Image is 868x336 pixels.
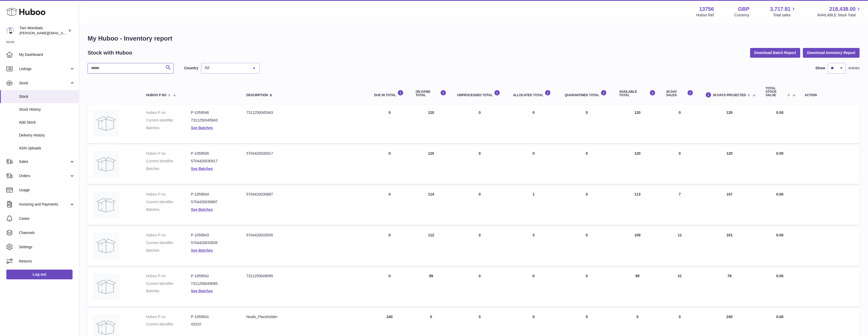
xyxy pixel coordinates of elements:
[146,125,191,130] dt: Batches
[19,120,75,125] span: Add Stock
[452,268,508,306] td: 0
[146,199,191,204] dt: Current identifier
[586,315,588,319] span: 0
[805,94,854,97] div: Action
[586,233,588,237] span: 0
[19,81,69,86] span: Stock
[146,274,191,279] dt: Huboo P no
[817,13,862,18] span: AVAILABLE Stock Total
[699,187,760,225] td: 107
[146,94,166,97] span: Huboo P no
[146,159,191,164] dt: Current identifier
[246,192,364,197] div: 5704420030887
[410,227,452,266] td: 112
[93,192,119,218] img: product image
[93,151,119,177] img: product image
[776,192,783,196] span: 0.00
[184,66,198,71] label: Country
[191,207,213,212] a: See Batches
[661,227,699,266] td: 11
[410,268,452,306] td: 99
[146,233,191,238] dt: Huboo P no
[146,118,191,123] dt: Current identifier
[776,110,783,115] span: 0.00
[146,322,191,327] dt: Current identifier
[19,245,75,250] span: Settings
[191,159,236,164] dd: 5704420030917
[614,227,661,266] td: 109
[817,6,862,18] a: 218,438.00 AVAILABLE Stock Total
[614,187,661,225] td: 113
[20,26,67,36] div: Two Wombats
[369,187,410,225] td: 0
[829,6,856,13] span: 218,438.00
[508,105,559,143] td: 0
[191,110,236,115] dd: P-1059546
[452,187,508,225] td: 0
[452,227,508,266] td: 0
[410,187,452,225] td: 114
[146,192,191,197] dt: Huboo P no
[246,274,364,279] div: 7311250049095
[146,240,191,245] dt: Current identifier
[93,110,119,137] img: product image
[508,146,559,184] td: 0
[19,146,75,151] span: ASN Uploads
[19,133,75,138] span: Delivery History
[699,105,760,143] td: 120
[191,151,236,156] dd: P-1059545
[146,207,191,212] dt: Batches
[735,13,750,18] div: Currency
[661,187,699,225] td: 7
[246,110,364,115] div: 7311250045943
[191,167,213,171] a: See Batches
[19,230,75,235] span: Channels
[191,248,213,252] a: See Batches
[776,151,783,155] span: 0.00
[586,151,588,155] span: 0
[191,289,213,293] a: See Batches
[146,166,191,171] dt: Batches
[203,65,249,71] span: All
[20,31,106,35] span: [PERSON_NAME][EMAIL_ADDRESS][DOMAIN_NAME]
[6,27,14,35] img: alan@twowombats.com
[750,48,800,57] button: Download Batch Report
[696,13,714,18] div: Huboo Ref
[146,110,191,115] dt: Huboo P no
[770,6,797,18] a: 3,717.81 Total sales
[191,118,236,123] dd: 7311250045943
[246,233,364,238] div: 5704420033505
[738,6,749,13] strong: GBP
[19,107,75,112] span: Stock History
[699,146,760,184] td: 120
[410,105,452,143] td: 120
[770,6,791,13] span: 3,717.81
[619,90,656,97] div: AVAILABLE Total
[146,314,191,319] dt: Huboo P no
[191,281,236,286] dd: 7311250049095
[586,192,588,196] span: 0
[614,105,661,143] td: 120
[191,233,236,238] dd: P-1059543
[191,274,236,279] dd: P-1059542
[374,90,405,97] div: DUE IN TOTAL
[661,268,699,306] td: 21
[776,315,783,319] span: 0.00
[191,314,236,319] dd: P-1059541
[88,49,132,56] h2: Stock with Huboo
[369,227,410,266] td: 0
[246,314,364,319] div: Neafs_Placeholder
[699,227,760,266] td: 101
[19,66,69,71] span: Listings
[776,274,783,278] span: 0.00
[586,274,588,278] span: 0
[191,322,236,327] dd: 43210
[508,227,559,266] td: 3
[19,52,75,57] span: My Dashboard
[614,146,661,184] td: 120
[146,151,191,156] dt: Huboo P no
[565,90,609,97] div: QUARANTINED Total
[88,34,860,43] h1: My Huboo - Inventory report
[508,187,559,225] td: 1
[508,268,559,306] td: 0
